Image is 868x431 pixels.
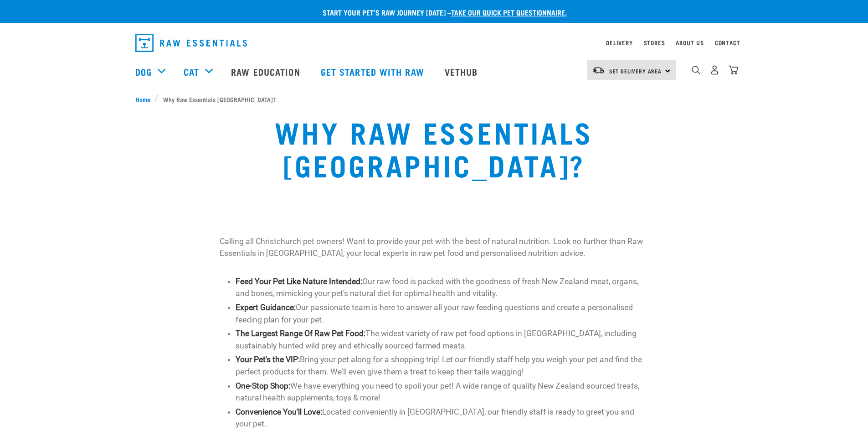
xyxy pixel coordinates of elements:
li: Our passionate team is here to answer all your raw feeding questions and create a personalised fe... [236,301,648,326]
li: Our raw food is packed with the goodness of fresh New Zealand meat, organs, and bones, mimicking ... [236,275,648,300]
li: Located conveniently in [GEOGRAPHIC_DATA], our friendly staff is ready to greet you and your pet. [236,406,648,430]
a: take our quick pet questionnaire. [451,10,567,14]
strong: One-Stop Shop: [236,381,290,390]
span: Set Delivery Area [609,69,662,73]
strong: Expert Guidance: [236,303,296,312]
a: Delivery [606,41,632,44]
nav: breadcrumbs [135,94,733,104]
nav: dropdown navigation [128,30,740,56]
img: home-icon@2x.png [729,65,738,75]
li: We have everything you need to spoil your pet! A wide range of quality New Zealand sourced treats... [236,380,648,404]
a: Get started with Raw [312,53,436,90]
strong: The Largest Range Of Raw Pet Food: [236,329,365,338]
a: Raw Education [222,53,311,90]
a: Dog [135,65,152,78]
img: van-moving.png [592,66,605,74]
a: Stores [644,41,665,44]
li: The widest variety of raw pet food options in [GEOGRAPHIC_DATA], including sustainably hunted wil... [236,327,648,352]
span: Home [135,94,150,104]
strong: Your Pet's the VIP: [236,355,300,364]
a: Contact [715,41,740,44]
a: Cat [184,65,199,78]
p: Calling all Christchurch pet owners! Want to provide your pet with the best of natural nutrition.... [220,235,648,260]
img: home-icon-1@2x.png [692,66,700,74]
a: Home [135,94,155,104]
img: Raw Essentials Logo [135,34,247,52]
strong: Feed Your Pet Like Nature Intended: [236,277,362,286]
h1: Why Raw Essentials [GEOGRAPHIC_DATA]? [161,115,707,181]
a: Vethub [436,53,489,90]
img: user.png [710,65,719,75]
li: Bring your pet along for a shopping trip! Let our friendly staff help you weigh your pet and find... [236,353,648,378]
strong: Convenience You'll Love: [236,407,322,416]
a: About Us [676,41,704,44]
